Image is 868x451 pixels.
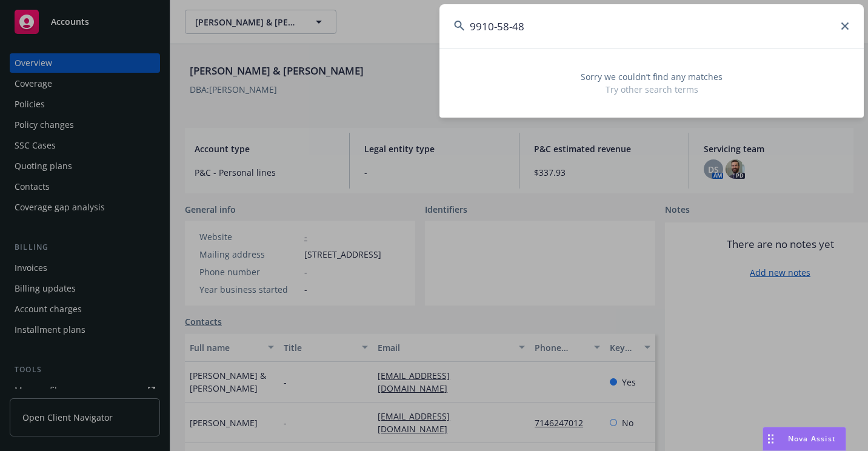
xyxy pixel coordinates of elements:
span: Try other search terms [454,83,849,96]
span: Sorry we couldn’t find any matches [454,70,849,83]
button: Nova Assist [763,427,846,451]
span: Nova Assist [788,433,836,444]
input: Search... [439,4,864,48]
div: Drag to move [763,427,778,450]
